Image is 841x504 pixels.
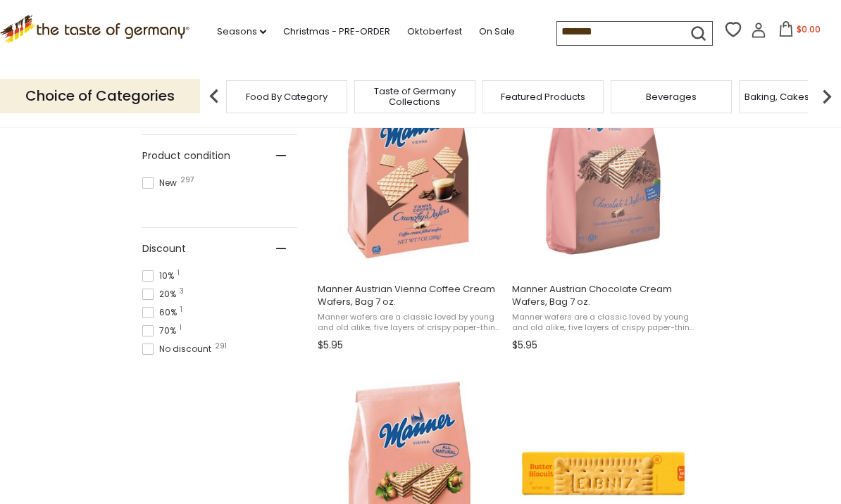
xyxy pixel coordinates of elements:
[512,338,537,353] span: $5.95
[283,24,390,39] a: Christmas - PRE-ORDER
[180,288,184,295] span: 3
[769,21,829,42] button: $0.00
[501,92,585,102] a: Featured Products
[246,92,328,102] a: Food By Category
[318,338,343,353] span: $5.95
[359,86,471,107] a: Taste of Germany Collections
[142,288,180,301] span: 20%
[215,343,227,350] span: 291
[318,312,500,334] span: Manner wafers are a classic loved by young and old alike; five layers of crispy paper-thin wafer ...
[797,23,821,35] span: $0.00
[142,270,178,282] span: 10%
[316,73,502,260] img: Manner Vienna Coffee Wafers in Bag
[510,73,697,260] img: Manner Austrian Chocolate Cream Wafers, Bag 7 oz.
[142,149,230,163] span: Product condition
[142,343,216,355] span: No discount
[479,24,515,39] a: On Sale
[200,82,228,111] img: previous arrow
[180,325,182,332] span: 1
[813,82,841,111] img: next arrow
[512,312,694,334] span: Manner wafers are a classic loved by young and old alike; five layers of crispy paper-thin wafer ...
[142,177,181,189] span: New
[316,61,502,357] a: Manner Austrian Vienna Coffee Cream Wafers, Bag 7 oz.
[407,24,462,39] a: Oktoberfest
[142,241,186,256] span: Discount
[180,177,194,184] span: 297
[512,283,694,308] span: Manner Austrian Chocolate Cream Wafers, Bag 7 oz.
[180,306,182,313] span: 1
[142,306,181,319] span: 60%
[142,325,180,337] span: 70%
[318,283,500,308] span: Manner Austrian Vienna Coffee Cream Wafers, Bag 7 oz.
[177,270,180,277] span: 1
[646,92,697,102] a: Beverages
[510,61,697,357] a: Manner Austrian Chocolate Cream Wafers, Bag 7 oz.
[217,24,266,39] a: Seasons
